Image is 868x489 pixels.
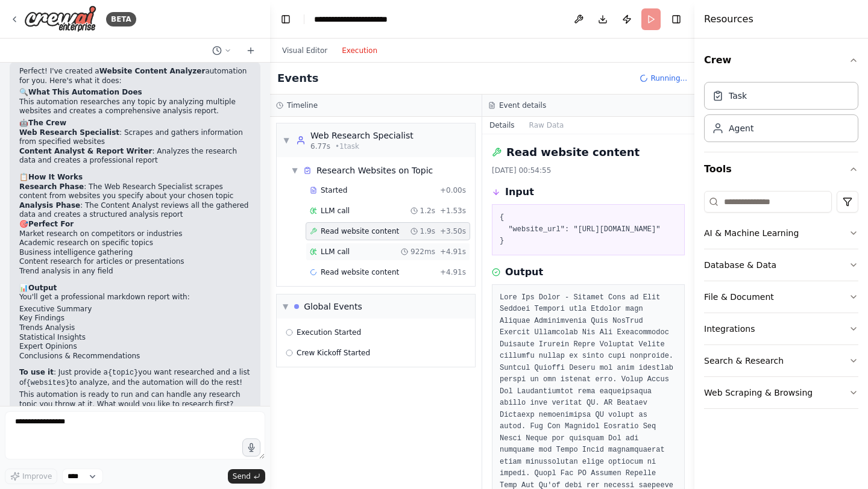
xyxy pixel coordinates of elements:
[420,206,435,216] span: 1.2s
[24,5,96,33] img: Logo
[321,247,350,257] span: LLM call
[310,129,414,142] div: Web Research Specialist
[704,377,858,408] button: Web Scraping & Browsing
[291,166,298,175] span: ▼
[440,206,466,216] span: + 1.53s
[19,147,251,166] li: : Analyzes the research data and creates a professional report
[704,249,858,281] button: Database & Data
[19,284,251,293] h2: 📊
[505,265,543,279] h3: Output
[440,185,466,195] span: + 0.00s
[19,182,84,191] strong: Research Phase
[19,314,251,323] li: Key Findings
[410,247,435,257] span: 922ms
[704,43,858,77] button: Crew
[19,238,251,248] li: Academic research on specific topics
[440,226,466,236] span: + 3.50s
[242,438,260,456] button: Click to speak your automation idea
[28,173,83,181] strong: How It Works
[19,352,251,361] li: Conclusions & Recommendations
[316,164,433,176] div: Research Websites on Topic
[304,301,362,313] div: Global Events
[19,88,251,98] h2: 🔍
[19,305,251,314] li: Executive Summary
[492,166,685,175] div: [DATE] 00:54:55
[297,348,370,358] span: Crew Kickoff Started
[704,12,753,26] h4: Resources
[19,128,251,147] li: : Scrapes and gathers information from specified websites
[668,11,685,28] button: Hide right sidebar
[19,248,251,258] li: Business intelligence gathering
[420,226,435,236] span: 1.9s
[19,293,251,302] p: You'll get a professional markdown report with:
[99,67,206,75] strong: Website Content Analyzer
[28,88,142,96] strong: What This Automation Does
[505,185,534,199] h3: Input
[106,12,136,26] div: BETA
[506,144,640,161] h2: Read website content
[335,43,385,58] button: Execution
[19,173,251,182] h2: 📋
[228,469,265,484] button: Send
[283,135,290,145] span: ▼
[500,212,677,248] pre: { "website_url": "[URL][DOMAIN_NAME]" }
[19,182,251,201] li: : The Web Research Specialist scrapes content from websites you specify about your chosen topic
[27,379,70,387] code: {websites}
[310,142,330,151] span: 6.77s
[650,73,687,83] span: Running...
[321,206,350,216] span: LLM call
[19,128,119,137] strong: Web Research Specialist
[335,142,359,151] span: • 1 task
[321,267,399,277] span: Read website content
[522,117,571,134] button: Raw Data
[314,13,417,25] nav: breadcrumb
[207,43,236,58] button: Switch to previous chat
[729,122,753,134] div: Agent
[704,217,858,249] button: AI & Machine Learning
[499,101,546,110] h3: Event details
[233,472,251,481] span: Send
[704,77,858,152] div: Crew
[482,117,522,134] button: Details
[297,328,361,337] span: Execution Started
[28,220,74,228] strong: Perfect For
[19,342,251,352] li: Expert Opinions
[275,43,335,58] button: Visual Editor
[19,220,251,229] h2: 🎯
[321,226,399,236] span: Read website content
[5,469,57,484] button: Improve
[19,147,152,155] strong: Content Analyst & Report Writer
[19,390,251,409] p: This automation is ready to run and can handle any research topic you throw at it. What would you...
[19,229,251,239] li: Market research on competitors or industries
[704,345,858,376] button: Search & Research
[704,313,858,344] button: Integrations
[19,201,251,220] li: : The Content Analyst reviews all the gathered data and creates a structured analysis report
[19,267,251,276] li: Trend analysis in any field
[28,284,57,292] strong: Output
[283,302,288,311] span: ▼
[19,67,251,86] p: Perfect! I've created a automation for you. Here's what it does:
[28,119,66,127] strong: The Crew
[729,90,747,102] div: Task
[287,101,318,110] h3: Timeline
[277,70,318,87] h2: Events
[19,201,80,210] strong: Analysis Phase
[19,119,251,128] h2: 🤖
[440,267,466,277] span: + 4.91s
[704,152,858,186] button: Tools
[22,472,52,481] span: Improve
[277,11,294,28] button: Hide left sidebar
[440,247,466,257] span: + 4.91s
[19,368,54,376] strong: To use it
[19,368,251,388] p: : Just provide a you want researched and a list of to analyze, and the automation will do the rest!
[321,185,347,195] span: Started
[19,98,251,116] p: This automation researches any topic by analyzing multiple websites and creates a comprehensive a...
[19,323,251,333] li: Trends Analysis
[19,257,251,267] li: Content research for articles or presentations
[19,333,251,343] li: Statistical Insights
[704,281,858,313] button: File & Document
[241,43,260,58] button: Start a new chat
[108,369,138,377] code: {topic}
[704,186,858,419] div: Tools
